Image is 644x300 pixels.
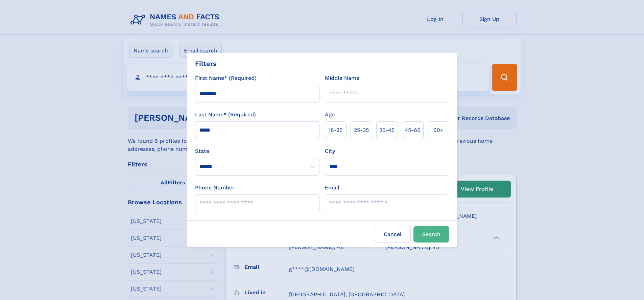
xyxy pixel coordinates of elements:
[325,147,335,155] label: City
[433,126,444,134] span: 60+
[405,126,421,134] span: 45‑60
[413,226,449,243] button: Search
[329,126,342,134] span: 18‑25
[325,184,339,192] label: Email
[379,126,395,134] span: 35‑45
[354,126,369,134] span: 25‑35
[195,59,217,69] div: Filters
[325,111,335,119] label: Age
[195,111,256,119] label: Last Name* (Required)
[195,147,319,155] label: State
[375,226,411,243] label: Cancel
[325,74,359,82] label: Middle Name
[195,184,235,192] label: Phone Number
[195,74,257,82] label: First Name* (Required)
